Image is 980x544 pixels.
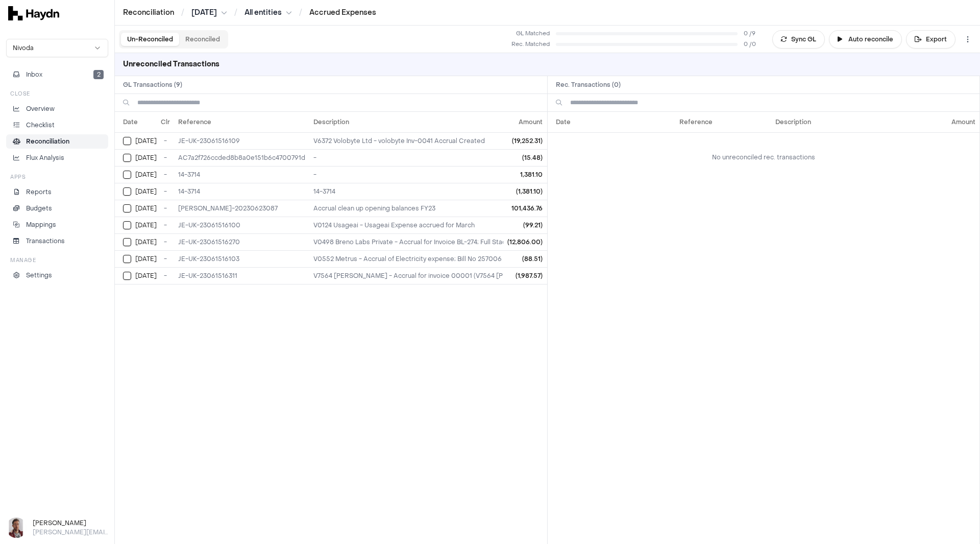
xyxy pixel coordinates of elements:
td: 14-3714 [309,183,682,200]
button: Select GL transaction 21144957 [123,204,131,212]
td: JE-NL-20230623087 [174,200,309,217]
p: Flux Analysis [26,153,64,162]
th: Date [548,112,676,132]
span: [DATE] [135,255,157,263]
td: 14-3714 [174,166,309,183]
a: Settings [6,268,108,282]
td: - [157,132,174,149]
button: Select GL transaction 21144962 [123,272,131,280]
button: Export [906,30,955,49]
button: Select GL transaction 21144958 [123,221,131,229]
span: / [232,7,239,17]
a: Accrued Expenses [309,8,376,18]
h2: GL Transactions ( 9 ) [115,76,547,93]
th: Amount [899,112,979,132]
th: Reference [174,112,309,132]
td: - [157,166,174,183]
button: Un-Reconciled [121,33,179,46]
button: Select GL transaction 21144955 [123,187,131,196]
td: V0552 Metrus - Accrual of Electricity expense; Bill No 257006 [309,250,682,267]
a: Reconciliation [123,8,174,18]
th: Description [771,112,899,132]
span: / [179,7,186,17]
button: Sync GL [772,30,825,49]
td: 101,436.76 [504,200,547,217]
a: Checklist [6,118,108,132]
img: JP Smit [6,517,27,538]
button: Select GL transaction 21144960 [123,137,131,145]
span: / [297,7,304,17]
td: - [157,267,174,284]
span: 2 [93,70,104,79]
span: Inbox [26,70,42,79]
td: AC7a2f726ccded8b8a0e151b6c4700791d [174,149,309,166]
p: Settings [26,271,52,280]
button: Reconciled [179,33,226,46]
p: Budgets [26,204,52,213]
span: [DATE] [135,154,157,162]
td: - [309,166,682,183]
td: V0498 Breno Labs Private - Accrual for Invoice BL-274; Full Stack Developer- Sai 1st March 2025 -... [309,233,682,250]
td: (1,987.57) [504,267,547,284]
img: svg+xml,%3c [8,6,59,20]
h3: Manage [10,256,36,264]
span: [DATE] [135,171,157,179]
td: (19,252.31) [504,132,547,149]
th: Amount [504,112,547,132]
span: 0 / 9 [744,30,764,38]
span: GL Matched [509,30,550,38]
span: [DATE] [135,238,157,246]
td: - [157,233,174,250]
button: Select GL transaction 21144954 [123,171,131,179]
td: (12,806.00) [504,233,547,250]
h3: Close [10,90,30,98]
th: Clr [157,112,174,132]
button: Select GL transaction 21144961 [123,238,131,246]
td: (99.21) [504,217,547,233]
div: Rec. Matched [509,40,550,49]
span: All entities [244,8,282,18]
td: (15.48) [504,149,547,166]
span: [DATE] [191,8,217,18]
p: Reports [26,187,52,197]
td: - [157,183,174,200]
th: Description [309,112,682,132]
td: JE-UK-23061516100 [174,217,309,233]
a: Overview [6,102,108,116]
span: [DATE] [135,221,157,229]
td: JE-UK-23061516311 [174,267,309,284]
td: - [157,217,174,233]
td: (88.51) [504,250,547,267]
button: [DATE] [191,8,227,18]
td: - [157,149,174,166]
td: - [157,250,174,267]
p: Mappings [26,220,56,229]
span: 0 / 0 [744,40,764,49]
td: (1,381.10) [504,183,547,200]
td: 14-3714 [174,183,309,200]
p: [PERSON_NAME][EMAIL_ADDRESS][DOMAIN_NAME] [33,528,108,537]
span: [DATE] [135,137,157,145]
a: Transactions [6,234,108,248]
button: Select GL transaction 21144956 [123,154,131,162]
td: - [157,200,174,217]
td: Accrual clean up opening balances FY23 [309,200,682,217]
td: JE-UK-23061516270 [174,233,309,250]
td: V0124 Usageai - Usageai Expense accrued for March [309,217,682,233]
button: Select GL transaction 21144959 [123,255,131,263]
button: Auto reconcile [829,30,902,49]
button: All entities [244,8,292,18]
button: Inbox2 [6,67,108,82]
td: 1,381.10 [504,166,547,183]
h3: [PERSON_NAME] [33,518,108,528]
p: Checklist [26,121,55,130]
a: Reports [6,185,108,199]
a: Budgets [6,201,108,216]
p: Reconciliation [26,137,69,146]
span: [DATE] [135,187,157,196]
h3: Apps [10,173,26,181]
p: Overview [26,104,55,113]
td: JE-UK-23061516103 [174,250,309,267]
nav: breadcrumb [123,8,376,18]
h3: Unreconciled Transactions [115,53,228,76]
